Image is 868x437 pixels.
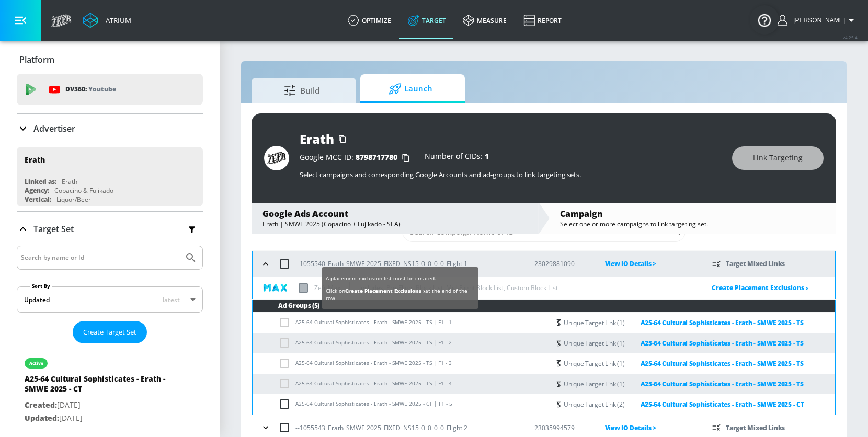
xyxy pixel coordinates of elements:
span: v 4.25.4 [843,34,858,40]
p: Advertiser [33,123,75,134]
p: Youtube [88,84,116,95]
p: Target Mixed Links [726,258,785,270]
div: Unique Target Link (1) [564,378,803,390]
div: Agency: [25,186,49,195]
a: A25-64 Cultural Sophisticates - Erath - SMWE 2025 - TS [625,317,804,329]
div: Unique Target Link (1) [564,317,803,329]
p: --1055540_Erath_SMWE 2025_FIXED_NS15_0_0_0_0_Flight 1 [295,258,467,269]
div: Target Set [17,212,203,246]
a: Create Placement Exclusions › [712,283,808,292]
div: Vertical: [25,195,51,204]
label: Sort By [30,283,52,290]
td: A25-64 Cultural Sophisticates - Erath - SMWE 2025 - TS | F1 - 4 [253,374,550,394]
th: Ad Groups (5) [253,300,835,313]
button: [PERSON_NAME] [778,14,858,27]
p: Zefr Max [314,282,340,293]
p: Target Set [33,223,74,235]
div: Erath | SMWE 2025 (Copacino + Fujikado - SEA) [262,220,528,228]
div: Google MCC ID: [300,153,414,163]
div: activeA25-64 Cultural Sophisticates - Erath - SMWE 2025 - CTCreated:[DATE]Updated:[DATE] [17,348,203,432]
div: Unique Target Link (1) [564,358,803,370]
p: 23035994579 [534,422,588,433]
p: --1055543_Erath_SMWE 2025_FIXED_NS15_0_0_0_0_Flight 2 [295,422,467,433]
div: Unique Target Link (1) [564,337,803,349]
span: Create Target Set [83,326,136,338]
td: A25-64 Cultural Sophisticates - Erath - SMWE 2025 - TS | F1 - 3 [253,353,550,374]
span: latest [163,295,180,304]
span: 1 [485,151,489,161]
button: Create Target Set [73,321,147,343]
p: Platform [19,54,54,65]
div: Select one or more campaigns to link targeting set. [560,220,825,228]
a: A25-64 Cultural Sophisticates - Erath - SMWE 2025 - TS [625,358,804,370]
a: Atrium [83,13,131,28]
a: A25-64 Cultural Sophisticates - Erath - SMWE 2025 - TS [625,378,804,390]
p: DV360: [65,84,116,95]
div: Erath [25,155,45,165]
span: Grouped Linked campaigns disable add groups selection. [278,359,295,366]
div: ErathLinked as:ErathAgency:Copacino & FujikadoVertical:Liquor/Beer [17,147,203,206]
span: Grouped Linked campaigns disable add groups selection. [278,379,295,387]
div: Unique Target Link (2) [564,398,804,410]
div: A25-64 Cultural Sophisticates - Erath - SMWE 2025 - CT [25,374,171,399]
div: Linked as: [25,177,56,186]
p: 23029881090 [534,258,588,269]
span: login as: sarah.ly@zefr.com [789,17,845,24]
a: measure [454,2,515,39]
a: A25-64 Cultural Sophisticates - Erath - SMWE 2025 - TS [625,337,804,349]
span: Launch [371,76,450,101]
div: Atrium [101,16,131,25]
a: Target [399,2,454,39]
div: Number of CIDs: [425,153,489,163]
p: Select campaigns and corresponding Google Accounts and ad-groups to link targeting sets. [300,170,722,179]
p: View IO Details > [605,422,696,434]
div: Erath [62,177,77,186]
span: Updated: [25,413,59,423]
span: Grouped Linked campaigns disable add groups selection. [278,318,295,326]
div: Liquor/Beer [56,195,91,204]
a: Report [515,2,570,39]
div: Updated [24,295,50,304]
td: A25-64 Cultural Sophisticates - Erath - SMWE 2025 - TS | F1 - 2 [253,333,550,353]
p: View IO Details > [605,258,696,270]
div: Copacino & Fujikado [54,186,113,195]
div: Erath [300,130,334,147]
input: Search by name or Id [21,251,179,264]
p: Includes: Pre-Flight Block List, Mid-Flight Block List, Custom Block List [359,282,558,293]
div: Campaign [560,208,825,220]
button: Open Resource Center [750,5,779,34]
span: Build [262,78,341,103]
p: [DATE] [25,412,171,425]
span: 8798717780 [356,152,397,162]
td: A25-64 Cultural Sophisticates - Erath - SMWE 2025 - CT | F1 - 5 [253,394,550,415]
span: Grouped Linked campaigns disable add groups selection. [278,339,295,346]
div: Platform [17,45,203,74]
div: active [29,361,43,366]
td: A25-64 Cultural Sophisticates - Erath - SMWE 2025 - TS | F1 - 1 [253,313,550,333]
a: optimize [339,2,399,39]
a: A25-64 Cultural Sophisticates - Erath - SMWE 2025 - CT [625,398,804,410]
p: Target Mixed Links [726,422,785,434]
p: [DATE] [25,399,171,412]
span: Created: [25,400,57,410]
div: DV360: Youtube [17,74,203,105]
div: Advertiser [17,114,203,143]
div: Google Ads Account [262,208,528,220]
div: Google Ads AccountErath | SMWE 2025 (Copacino + Fujikado - SEA) [252,203,538,234]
